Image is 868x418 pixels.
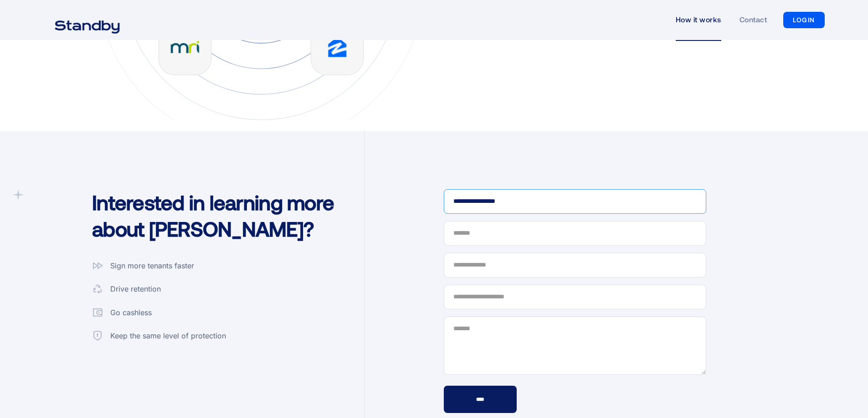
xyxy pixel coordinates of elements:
[110,330,226,342] div: Keep the same level of protection
[783,12,825,28] a: LOGIN
[92,189,355,242] h1: Interested in learning more about [PERSON_NAME]?
[43,15,131,25] a: home
[444,189,707,413] form: Contact Form
[110,307,152,319] div: Go cashless
[110,283,161,295] div: Drive retention
[110,260,194,272] div: Sign more tenants faster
